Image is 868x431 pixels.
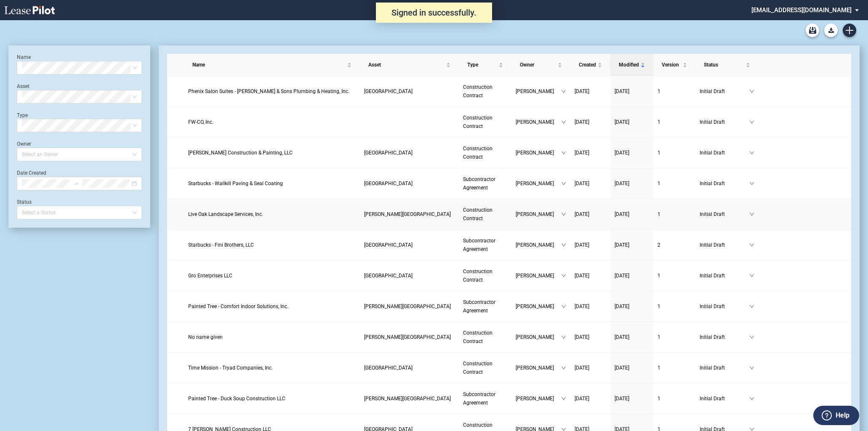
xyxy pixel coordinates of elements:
span: Owner [520,61,556,69]
span: [PERSON_NAME] [516,333,561,341]
a: Starbucks - Wallkill Paving & Seal Coating [188,179,356,188]
span: Subcontractor Agreement [463,391,495,406]
span: Powell Center [364,396,451,402]
span: 1 [658,211,660,217]
span: Name [192,61,346,69]
a: 2 [658,241,691,249]
span: [DATE] [615,181,629,186]
a: [DATE] [575,271,606,280]
span: 1 [658,273,660,279]
a: 1 [658,149,691,157]
a: 1 [658,302,691,311]
a: [DATE] [615,87,649,96]
span: [DATE] [615,303,629,309]
span: [PERSON_NAME] [516,364,561,372]
a: [DATE] [575,241,606,249]
span: Construction Contract [463,207,493,221]
span: Mid-Valley Mall [364,242,413,248]
span: [DATE] [615,273,629,279]
a: [GEOGRAPHIC_DATA] [364,271,455,280]
span: down [749,365,754,370]
span: down [561,396,566,401]
a: [DATE] [575,87,606,96]
span: [DATE] [615,150,629,156]
label: Type [17,112,28,118]
span: 1 [658,365,660,371]
span: down [561,120,566,125]
label: Asset [17,83,29,89]
span: Initial Draft [700,241,749,249]
span: [PERSON_NAME] [516,149,561,157]
span: 1 [658,334,660,340]
span: Asset [368,61,445,69]
span: [DATE] [575,181,589,186]
span: Construction Contract [463,361,493,375]
label: Date Created [17,170,46,176]
a: [GEOGRAPHIC_DATA] [364,179,455,188]
span: Construction Contract [463,84,493,98]
span: Construction Contract [463,330,493,344]
span: Kron Construction & Painting, LLC [188,150,293,156]
a: Construction Contract [463,359,507,376]
span: down [749,212,754,217]
span: 2 [658,242,660,248]
span: [DATE] [615,365,629,371]
span: [DATE] [575,303,589,309]
span: down [749,273,754,278]
span: Phenix Salon Suites - McDevitt & Sons Plumbing & Heating, Inc. [188,88,349,94]
a: Subcontractor Agreement [463,175,507,192]
span: Painted Tree - Duck Soup Construction LLC [188,396,285,402]
th: Created [570,54,610,76]
span: Construction Contract [463,269,493,283]
span: [PERSON_NAME] [516,87,561,96]
a: [DATE] [615,394,649,403]
label: Help [836,410,849,421]
label: Name [17,54,31,60]
th: Modified [610,54,653,76]
a: 1 [658,394,691,403]
span: Starbucks - Fini Brothers, LLC [188,242,254,248]
span: Mid-Valley Mall [364,181,413,186]
a: Time Mission - Tryad Companies, Inc. [188,364,356,372]
span: down [561,304,566,309]
span: down [749,181,754,186]
span: down [561,89,566,94]
a: Create new document [843,24,856,37]
span: [DATE] [575,150,589,156]
a: [PERSON_NAME] Construction & Painting, LLC [188,149,356,157]
span: Initial Draft [700,271,749,280]
span: Version [662,61,681,69]
span: [DATE] [615,334,629,340]
a: Starbucks - Fini Brothers, LLC [188,241,356,249]
span: down [749,242,754,247]
a: Construction Contract [463,267,507,284]
span: [DATE] [575,334,589,340]
span: down [749,89,754,94]
a: 1 [658,87,691,96]
a: Construction Contract [463,329,507,346]
a: Painted Tree - Duck Soup Construction LLC [188,394,356,403]
div: Signed in successfully. [376,3,492,23]
a: Phenix Salon Suites - [PERSON_NAME] & Sons Plumbing & Heating, Inc. [188,87,356,96]
span: [DATE] [575,365,589,371]
a: [GEOGRAPHIC_DATA] [364,364,455,372]
span: 1 [658,150,660,156]
a: 1 [658,271,691,280]
a: Construction Contract [463,206,507,223]
a: [DATE] [575,302,606,311]
span: Initial Draft [700,118,749,126]
span: Initial Draft [700,87,749,96]
span: down [749,120,754,125]
span: Sprayberry Square [364,211,451,217]
a: [DATE] [575,394,606,403]
span: Time Mission - Tryad Companies, Inc. [188,365,273,371]
a: [GEOGRAPHIC_DATA] [364,241,455,249]
span: [DATE] [615,396,629,402]
span: [PERSON_NAME] [516,394,561,403]
a: [DATE] [575,210,606,218]
th: Version [653,54,695,76]
th: Status [695,54,759,76]
a: [DATE] [615,179,649,188]
span: 1 [658,303,660,309]
span: Penn Station [364,150,413,156]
